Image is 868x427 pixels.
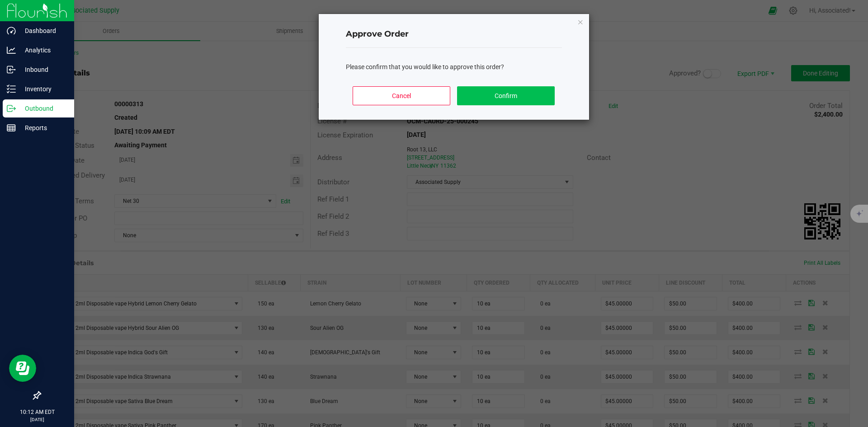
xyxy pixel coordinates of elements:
[4,416,70,423] p: [DATE]
[346,28,562,40] h4: Approve Order
[16,122,70,133] p: Reports
[16,45,70,56] p: Analytics
[16,84,70,94] p: Inventory
[457,86,554,105] button: Confirm
[9,355,36,382] iframe: Resource center
[7,84,16,94] inline-svg: Inventory
[16,103,70,114] p: Outbound
[7,46,16,55] inline-svg: Analytics
[346,62,562,72] div: Please confirm that you would like to approve this order?
[7,104,16,113] inline-svg: Outbound
[7,123,16,132] inline-svg: Reports
[16,64,70,75] p: Inbound
[7,65,16,74] inline-svg: Inbound
[577,16,584,27] button: Close
[7,26,16,35] inline-svg: Dashboard
[353,86,450,105] button: Cancel
[4,408,70,416] p: 10:12 AM EDT
[16,25,70,36] p: Dashboard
